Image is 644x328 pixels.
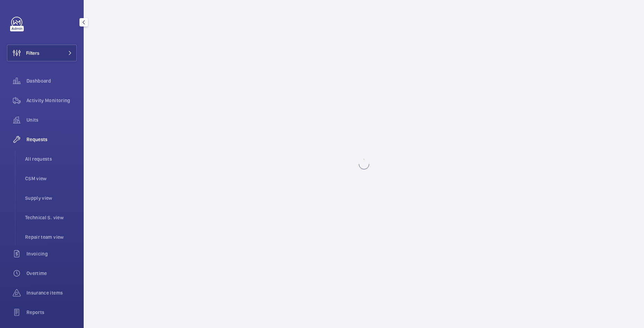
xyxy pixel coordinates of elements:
span: Technical S. view [25,214,77,221]
span: Dashboard [26,77,77,84]
span: Supply view [25,194,77,201]
span: Insurance items [26,289,77,296]
span: Repair team view [25,234,77,241]
span: Overtime [26,270,77,277]
span: Units [26,116,77,123]
span: Requests [26,136,77,143]
button: Filters [7,45,77,61]
span: Reports [26,309,77,316]
span: Filters [26,49,39,56]
span: Invoicing [26,250,77,257]
span: All requests [25,155,77,162]
span: CSM view [25,175,77,182]
span: Activity Monitoring [26,97,77,104]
